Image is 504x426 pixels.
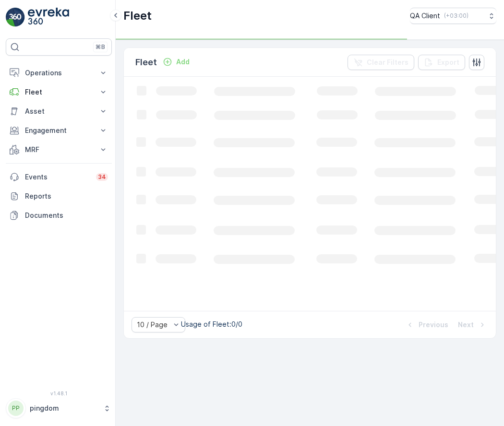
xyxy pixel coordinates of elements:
[96,43,105,51] p: ⌘B
[6,8,25,27] img: logo
[6,398,112,418] button: PPpingdom
[367,58,408,67] p: Clear Filters
[6,390,112,396] span: v 1.48.1
[457,319,488,331] button: Next
[25,191,108,201] p: Reports
[404,319,449,331] button: Previous
[444,12,468,20] p: ( +03:00 )
[419,320,448,330] p: Previous
[6,83,112,102] button: Fleet
[25,211,108,220] p: Documents
[458,320,474,330] p: Next
[25,145,93,154] p: MRF
[181,319,242,329] p: Usage of Fleet : 0/0
[123,8,152,24] p: Fleet
[25,106,93,116] p: Asset
[28,8,69,27] img: logo_light-DOdMpM7g.png
[418,55,465,70] button: Export
[25,172,90,182] p: Events
[410,8,496,24] button: QA Client(+03:00)
[25,87,93,97] p: Fleet
[6,121,112,140] button: Engagement
[25,68,93,78] p: Operations
[6,206,112,225] a: Documents
[6,140,112,159] button: MRF
[6,187,112,206] a: Reports
[135,56,157,69] p: Fleet
[6,167,112,187] a: Events34
[98,173,106,181] p: 34
[437,58,459,67] p: Export
[6,63,112,83] button: Operations
[348,55,414,70] button: Clear Filters
[176,57,190,67] p: Add
[159,56,193,68] button: Add
[410,11,440,21] p: QA Client
[8,401,24,416] div: PP
[25,126,93,135] p: Engagement
[30,403,98,413] p: pingdom
[6,102,112,121] button: Asset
